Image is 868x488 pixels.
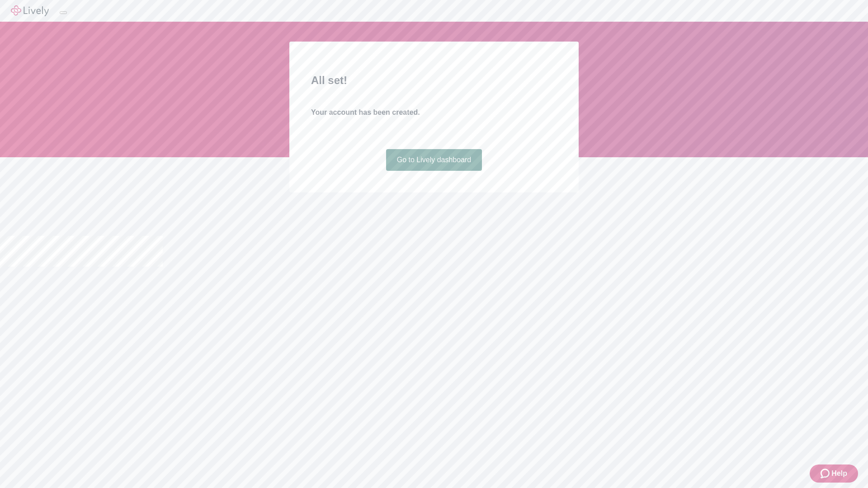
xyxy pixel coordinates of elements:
[810,465,858,483] button: Zendesk support iconHelp
[311,72,557,89] h2: All set!
[11,5,49,16] img: Lively
[60,11,67,14] button: Log out
[386,149,482,171] a: Go to Lively dashboard
[831,468,847,479] span: Help
[821,468,831,479] svg: Zendesk support icon
[311,107,557,118] h4: Your account has been created.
